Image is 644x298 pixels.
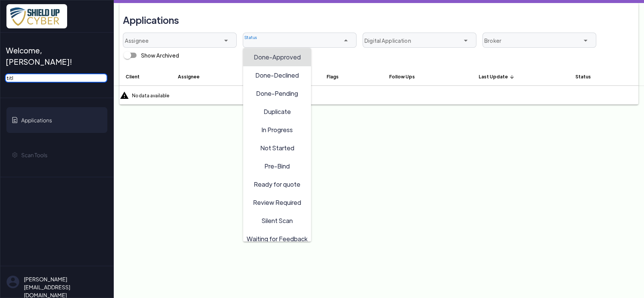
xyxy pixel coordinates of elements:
[21,151,47,159] span: Scan Tools
[21,116,52,124] span: Applications
[261,216,292,224] span: Silent Scan
[119,67,172,86] th: Client
[172,67,239,86] th: Assignee
[6,45,101,67] span: Welcome, [PERSON_NAME]!
[6,107,107,133] a: Applications
[12,152,18,158] img: gear-icon.svg
[254,180,300,188] span: Ready for quote
[518,216,644,298] iframe: Chat Widget
[5,73,107,83] input: Search by email, assignee, policy # or client
[247,234,308,242] span: Waiting for Feedback
[6,142,107,168] a: Scan Tools
[120,48,179,63] div: Show Archived
[581,36,590,45] i: arrow_drop_down
[253,53,300,61] span: Done-Approved
[383,67,473,86] th: Follow Ups
[473,67,569,86] th: Last Update
[320,67,383,86] th: Flags
[114,86,644,105] div: No data available
[264,162,290,170] span: Pre-Bind
[221,36,231,45] i: arrow_drop_down
[6,42,107,70] a: Welcome, [PERSON_NAME]!
[12,117,18,123] img: application-icon.svg
[256,89,298,97] span: Done-Pending
[123,11,179,30] h3: Applications
[261,125,293,133] span: In Progress
[341,36,350,45] i: arrow_drop_down
[253,198,301,206] span: Review Required
[120,91,129,100] i: warning
[239,67,320,86] th: Progress
[509,74,515,80] i: arrow_upward
[569,67,638,86] th: Status
[6,275,19,289] img: su-uw-user-icon.svg
[461,36,470,45] i: arrow_drop_down
[255,71,299,79] span: Done-Declined
[6,4,67,28] img: x7pemu0IxLxkcbZJZdzx2HwkaHwO9aaLS0XkQIJL.png
[141,51,179,59] div: Show Archived
[260,144,294,151] span: Not Started
[263,107,291,115] span: Duplicate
